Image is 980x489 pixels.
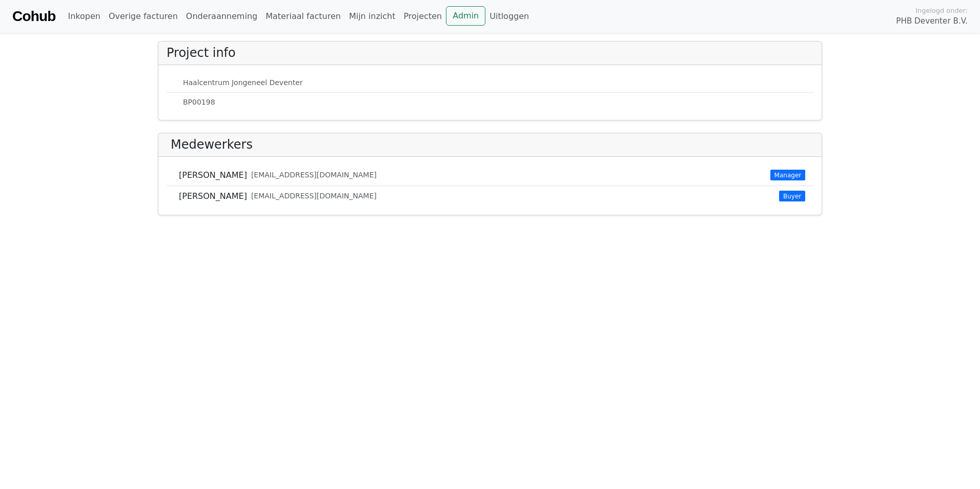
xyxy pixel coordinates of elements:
[779,191,805,201] span: Buyer
[915,6,968,15] span: Ingelogd onder:
[896,15,968,27] span: PHB Deventer B.V.
[446,6,485,26] a: Admin
[12,4,55,29] a: Cohub
[399,6,446,27] a: Projecten
[770,170,805,180] span: Manager
[182,6,261,27] a: Onderaanneming
[105,6,182,27] a: Overige facturen
[345,6,400,27] a: Mijn inzicht
[179,190,247,202] span: [PERSON_NAME]
[485,6,533,27] a: Uitloggen
[183,97,215,108] small: BP00198
[251,191,377,201] small: [EMAIL_ADDRESS][DOMAIN_NAME]
[183,77,303,88] small: Haalcentrum Jongeneel Deventer
[179,169,247,181] span: [PERSON_NAME]
[64,6,104,27] a: Inkopen
[167,46,236,60] h4: Project info
[251,170,377,180] small: [EMAIL_ADDRESS][DOMAIN_NAME]
[261,6,345,27] a: Materiaal facturen
[171,137,253,152] h4: Medewerkers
